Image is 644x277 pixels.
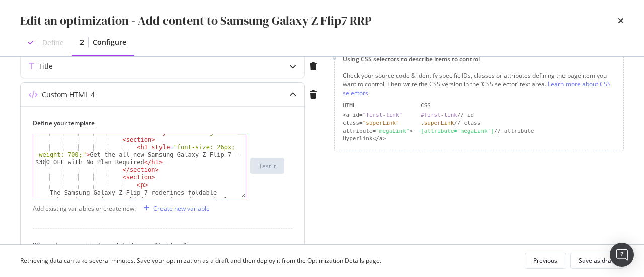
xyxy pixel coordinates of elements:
[33,241,284,249] label: Where do you want to insert it in the page? (optional)
[421,128,494,134] div: [attribute='megaLink']
[421,120,454,126] div: .superLink
[38,61,53,71] div: Title
[140,200,210,216] button: Create new variable
[376,128,409,134] div: "megaLink"
[343,55,615,63] div: Using CSS selectors to describe items to control
[570,253,624,269] button: Save as draft
[618,12,624,29] div: times
[343,71,615,97] div: Check your source code & identify specific IDs, classes or attributes defining the page item you ...
[579,256,615,265] div: Save as draft
[42,38,64,48] div: Define
[525,253,566,269] button: Previous
[259,162,276,170] div: Test it
[421,102,615,110] div: CSS
[343,102,413,110] div: HTML
[421,127,615,135] div: // attribute
[343,119,413,127] div: class=
[20,12,372,29] div: Edit an optimization - Add content to Samsung Galaxy Z Flip7 RRP
[20,256,381,265] div: Retrieving data can take several minutes. Save your optimization as a draft and then deploy it fr...
[610,243,634,267] div: Open Intercom Messenger
[80,37,84,47] div: 2
[533,256,557,265] div: Previous
[363,120,399,126] div: "superLink"
[421,111,615,119] div: // id
[343,80,611,97] a: Learn more about CSS selectors
[250,158,284,174] button: Test it
[343,135,413,143] div: Hyperlink</a>
[93,37,126,47] div: Configure
[42,89,95,100] div: Custom HTML 4
[343,111,413,119] div: <a id=
[33,119,284,127] label: Define your template
[421,119,615,127] div: // class
[363,112,403,118] div: "first-link"
[343,127,413,135] div: attribute= >
[153,204,210,213] div: Create new variable
[33,204,136,213] div: Add existing variables or create new:
[421,112,457,118] div: #first-link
